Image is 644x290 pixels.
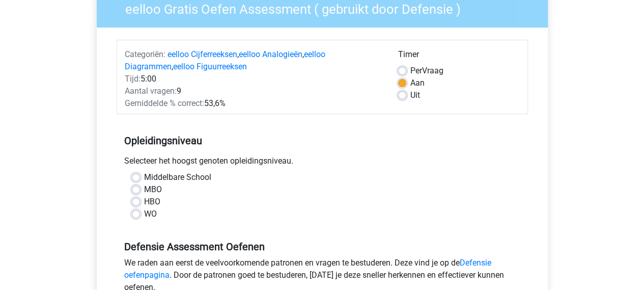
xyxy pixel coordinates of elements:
div: Timer [398,48,520,65]
a: eelloo Figuurreeksen [173,62,247,71]
h5: Defensie Assessment Oefenen [124,241,520,253]
label: Uit [410,89,420,101]
span: Categoriën: [125,49,165,59]
label: Aan [410,77,425,89]
label: Vraag [410,65,443,77]
span: Gemiddelde % correct: [125,98,204,108]
label: WO [144,208,157,220]
h5: Opleidingsniveau [124,130,520,151]
label: HBO [144,196,160,208]
div: 9 [117,85,390,97]
label: Middelbare School [144,171,211,183]
div: Selecteer het hoogst genoten opleidingsniveau. [117,155,528,171]
span: Tijd: [125,74,141,84]
a: eelloo Analogieën [239,49,302,59]
span: Aantal vragen: [125,86,177,96]
span: Per [410,66,422,75]
div: , , , [117,48,390,73]
div: 5:00 [117,73,390,85]
div: 53,6% [117,97,390,110]
a: eelloo Cijferreeksen [167,49,237,59]
label: MBO [144,183,162,196]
